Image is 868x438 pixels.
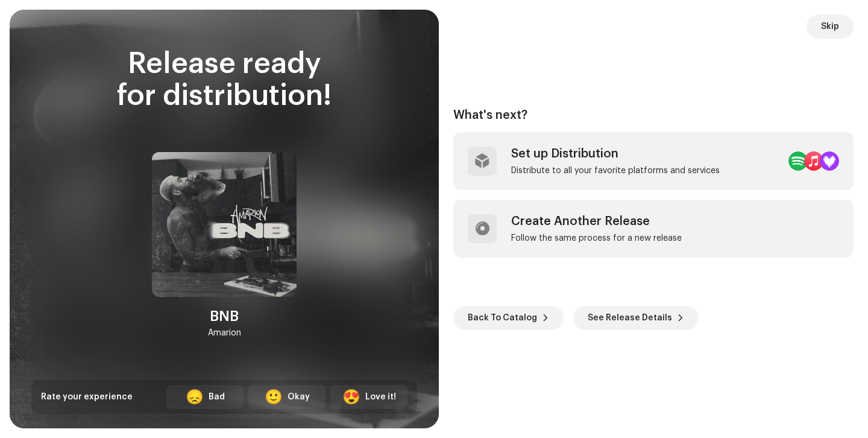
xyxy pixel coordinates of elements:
[209,391,225,404] div: Bad
[453,132,854,190] re-a-post-create-item: Set up Distribution
[588,306,672,330] span: See Release Details
[511,214,682,229] div: Create Another Release
[208,326,241,340] div: Amarion
[468,306,537,330] span: Back To Catalog
[511,166,720,176] div: Distribute to all your favorite platforms and services
[807,14,854,39] button: Skip
[453,108,854,122] div: What's next?
[41,393,133,401] span: Rate your experience
[265,390,283,404] div: 🙂
[821,14,839,39] span: Skip
[186,390,204,404] div: 😞
[288,391,310,404] div: Okay
[511,147,720,161] div: Set up Distribution
[453,200,854,258] re-a-post-create-item: Create Another Release
[210,306,239,326] div: BNB
[453,306,564,330] button: Back To Catalog
[31,48,417,112] div: Release ready for distribution!
[511,233,682,243] div: Follow the same process for a new release
[365,391,396,404] div: Love it!
[342,390,360,404] div: 😍
[573,306,699,330] button: See Release Details
[152,152,297,297] img: 5e36b780-3123-4080-8d16-72f54a950f88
